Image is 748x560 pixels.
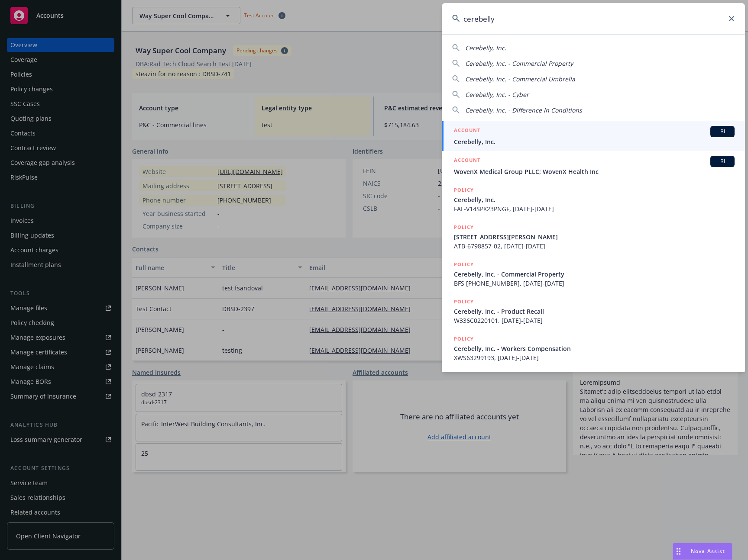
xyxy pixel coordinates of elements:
h5: ACCOUNT [454,126,480,136]
button: Nova Assist [673,543,732,560]
span: Cerebelly, Inc. - Commercial Umbrella [465,75,575,83]
span: Cerebelly, Inc. - Cyber [465,90,529,99]
a: POLICYCerebelly, Inc.FAL-V14SPX23PNGF, [DATE]-[DATE] [442,181,745,218]
h5: POLICY [454,260,474,269]
span: Cerebelly, Inc. - Product Recall [454,307,735,316]
span: Cerebelly, Inc. - Workers Compensation [454,344,735,353]
span: Cerebelly, Inc. [454,137,735,146]
span: [STREET_ADDRESS][PERSON_NAME] [454,232,735,241]
span: Cerebelly, Inc. - Commercial Property [454,270,735,279]
h5: ACCOUNT [454,156,480,166]
a: POLICYCerebelly, Inc. - Commercial PropertyBFS [PHONE_NUMBER], [DATE]-[DATE] [442,255,745,293]
span: Nova Assist [691,547,725,555]
span: Cerebelly, Inc. [454,195,735,204]
span: BI [714,158,731,165]
h5: POLICY [454,335,474,343]
a: ACCOUNTBIWovenX Medical Group PLLC; WovenX Health Inc [442,151,745,181]
span: W336C0220101, [DATE]-[DATE] [454,316,735,325]
span: BI [714,128,731,135]
span: XWS63299193, [DATE]-[DATE] [454,353,735,362]
span: FAL-V14SPX23PNGF, [DATE]-[DATE] [454,204,735,213]
h5: POLICY [454,297,474,306]
span: Cerebelly, Inc. [465,44,506,52]
a: ACCOUNTBICerebelly, Inc. [442,121,745,151]
a: POLICYCerebelly, Inc. - Workers CompensationXWS63299193, [DATE]-[DATE] [442,330,745,367]
h5: POLICY [454,223,474,232]
span: ATB-6798857-02, [DATE]-[DATE] [454,241,735,251]
div: Drag to move [673,543,684,560]
input: Search... [442,3,745,34]
a: POLICY[STREET_ADDRESS][PERSON_NAME]ATB-6798857-02, [DATE]-[DATE] [442,218,745,255]
span: Cerebelly, Inc. - Difference In Conditions [465,106,582,114]
h5: POLICY [454,186,474,194]
span: Cerebelly, Inc. - Commercial Property [465,59,573,68]
span: BFS [PHONE_NUMBER], [DATE]-[DATE] [454,279,735,288]
span: WovenX Medical Group PLLC; WovenX Health Inc [454,167,735,176]
a: POLICYCerebelly, Inc. - Product RecallW336C0220101, [DATE]-[DATE] [442,293,745,330]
